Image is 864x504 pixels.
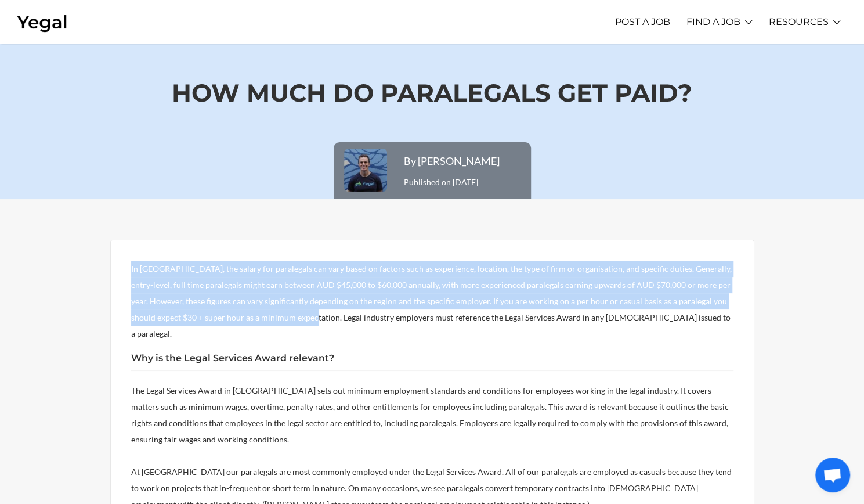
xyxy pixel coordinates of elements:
span: Published on [DATE] [404,154,500,187]
span: In [GEOGRAPHIC_DATA], the salary for paralegals can vary based on factors such as experience, loc... [131,264,732,339]
a: By [PERSON_NAME] [404,154,500,167]
a: Open chat [815,458,850,492]
a: FIND A JOB [686,6,740,38]
h1: How Much Do Paralegals Get Paid? [86,44,778,142]
span: The Legal Services Award in [GEOGRAPHIC_DATA] sets out minimum employment standards and condition... [131,386,729,444]
a: POST A JOB [615,6,670,38]
img: Photo [342,147,389,193]
a: RESOURCES [769,6,829,38]
h2: Why is the Legal Services Award relevant? [131,354,733,371]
